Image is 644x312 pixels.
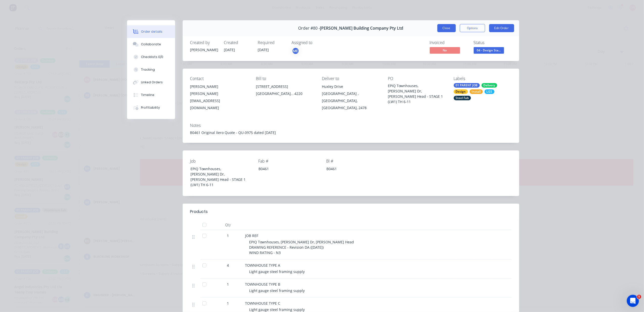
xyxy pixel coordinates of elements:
button: Close [437,24,456,32]
span: 5 [637,295,641,299]
button: Linked Orders [127,76,175,89]
div: Order details [141,29,162,34]
div: Products [190,209,208,215]
div: [PERSON_NAME] [190,47,218,52]
div: Collaborate [141,42,161,47]
span: 1 [227,301,229,306]
div: Created by [190,40,218,45]
iframe: Intercom live chat [627,295,639,307]
div: LGS [485,89,494,94]
div: Labels [454,76,512,81]
span: TOWNHOUSE TYPE B [245,282,280,287]
div: Notes [190,123,512,128]
span: TOWNHOUSE TYPE C [245,301,280,306]
div: Huxley Drive[GEOGRAPHIC_DATA] , [GEOGRAPHIC_DATA], [GEOGRAPHIC_DATA], 2478 [322,83,380,111]
div: Created [224,40,252,45]
span: No [430,47,460,53]
button: Options [460,24,485,32]
div: PO [388,76,446,81]
button: 04 - Design Sta... [474,47,504,55]
span: Light gauge steel framing supply [249,288,305,293]
div: Required [258,40,286,45]
button: Checklists 0/0 [127,51,175,63]
div: B0461 [254,165,318,172]
span: [DATE] [258,47,269,52]
div: [STREET_ADDRESS][GEOGRAPHIC_DATA], , 4220 [256,83,314,99]
span: [DATE] [224,47,235,52]
div: [GEOGRAPHIC_DATA], , 4220 [256,90,314,97]
div: Invoiced [430,40,468,45]
div: [PERSON_NAME][EMAIL_ADDRESS][DOMAIN_NAME] [190,90,248,111]
div: [GEOGRAPHIC_DATA] , [GEOGRAPHIC_DATA], [GEOGRAPHIC_DATA], 2478 [322,90,380,111]
span: 4 [227,263,229,268]
span: TOWNHOUSE TYPE A [245,263,280,268]
div: Qty [213,220,243,230]
div: Timeline [141,93,154,97]
div: EPIQ Townhouses, [PERSON_NAME] Dr, [PERSON_NAME] Head - STAGE 1 (LW1) TH 6-11 [186,165,250,188]
button: Collaborate [127,38,175,51]
div: Deliver to [322,76,380,81]
span: Light gauge steel framing supply [249,269,305,274]
div: Contact [190,76,248,81]
div: Tracking [141,67,155,72]
span: EPIQ Townhouses, [PERSON_NAME] Dr, [PERSON_NAME] Head DRAWING REFERENCE - Revision DA ([DATE]) WI... [249,240,354,255]
div: Delivery [482,83,497,88]
label: Bl # [326,158,389,164]
span: Light gauge steel framing supply [249,307,305,312]
div: Checklists 0/0 [141,55,163,59]
div: Huxley Drive [322,83,380,90]
span: JOB REF [245,233,258,238]
div: Assigned to [292,40,342,45]
button: Order details [127,25,175,38]
button: Timeline [127,89,175,101]
button: Profitability [127,101,175,114]
button: Tracking [127,63,175,76]
span: [PERSON_NAME] Building Company Pty Ltd [320,26,403,31]
span: 04 - Design Sta... [474,47,504,53]
div: Bill to [256,76,314,81]
div: Design [454,89,468,94]
button: ME [292,47,299,55]
div: B0461 Original Xero Quote - QU-0975 dated [DATE] [190,130,512,135]
div: Linked Orders [141,80,163,85]
div: [PERSON_NAME] [190,83,248,90]
div: B0461 [322,165,386,172]
div: Install [470,89,483,94]
div: [STREET_ADDRESS] [256,83,314,90]
div: Profitability [141,105,160,110]
div: Status [474,40,512,45]
div: Steel Fab [454,96,471,100]
div: EPIQ Townhouses, [PERSON_NAME] Dr, [PERSON_NAME] Head - STAGE 1 (LW1) TH 6-11 [388,83,446,104]
div: 01 PARENT JOB [454,83,480,88]
span: 1 [227,282,229,287]
button: Edit Order [489,24,514,32]
span: Order #80 - [298,26,320,31]
span: 1 [227,233,229,238]
label: Job [190,158,253,164]
label: Fab # [258,158,321,164]
div: [PERSON_NAME][PERSON_NAME][EMAIL_ADDRESS][DOMAIN_NAME] [190,83,248,111]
